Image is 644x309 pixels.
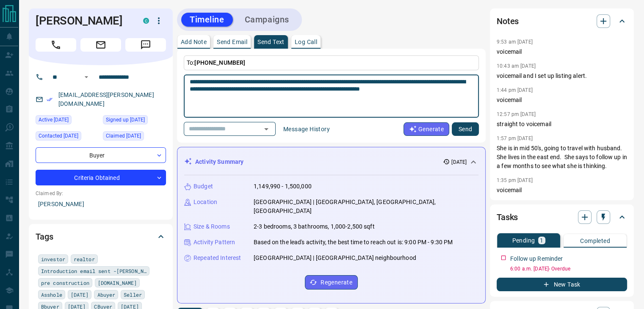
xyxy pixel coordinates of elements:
span: [PHONE_NUMBER] [194,59,245,66]
p: 1:57 pm [DATE] [497,135,533,141]
p: voicemail [497,186,627,195]
span: Seller [124,290,142,299]
span: realtor [74,255,95,263]
span: Claimed [DATE] [106,132,141,140]
div: Sun Jan 05 2025 [103,115,166,127]
p: 12:57 pm [DATE] [497,111,536,117]
p: Log Call [295,39,317,45]
span: Introduction email sent -[PERSON_NAME] [41,267,146,275]
button: Generate [404,122,449,136]
div: Tags [36,226,166,247]
p: straight to voicemail [497,120,627,129]
div: Sun Jan 05 2025 [103,131,166,143]
div: Thu Jul 17 2025 [36,131,99,143]
p: Claimed By: [36,190,166,197]
p: Add Note [181,39,207,45]
a: [EMAIL_ADDRESS][PERSON_NAME][DOMAIN_NAME] [58,91,154,107]
span: [DOMAIN_NAME] [98,279,137,287]
div: Criteria Obtained [36,170,166,185]
p: 9:53 am [DATE] [497,39,533,45]
p: 1 [540,237,543,243]
p: Pending [512,237,535,243]
div: condos.ca [143,18,149,24]
span: Message [125,38,166,52]
p: voicemail [497,47,627,56]
span: Signed up [DATE] [106,116,145,124]
button: Regenerate [305,275,358,290]
p: Location [193,198,217,207]
button: Campaigns [236,13,298,27]
span: Email [80,38,121,52]
p: Send Email [217,39,247,45]
p: She is in mid 50's, going to travel with husband. She lives in the east end. She says to follow u... [497,144,627,171]
p: To: [184,55,479,70]
p: voicemail [497,96,627,105]
span: Call [36,38,76,52]
p: Completed [580,238,610,244]
p: 2-3 bedrooms, 3 bathrooms, 1,000-2,500 sqft [254,222,375,231]
p: Based on the lead's activity, the best time to reach out is: 9:00 PM - 9:30 PM [254,238,453,247]
p: Budget [193,182,213,191]
p: 1,149,990 - 1,500,000 [254,182,312,191]
span: investor [41,255,65,263]
h1: [PERSON_NAME] [36,14,130,28]
p: 6:00 a.m. [DATE] - Overdue [510,265,627,273]
p: 10:43 am [DATE] [497,63,536,69]
div: Tasks [497,207,627,227]
p: Activity Pattern [193,238,235,247]
button: Open [81,72,91,82]
p: 1:35 pm [DATE] [497,177,533,183]
h2: Tags [36,230,53,243]
p: [DATE] [451,158,467,166]
div: Sun Jan 05 2025 [36,115,99,127]
span: [DATE] [71,290,89,299]
div: Buyer [36,147,166,163]
span: Contacted [DATE] [39,132,78,140]
button: Message History [278,122,335,136]
p: 1:44 pm [DATE] [497,87,533,93]
p: [PERSON_NAME] [36,197,166,211]
span: Asshole [41,290,62,299]
button: Timeline [181,13,233,27]
p: Size & Rooms [193,222,230,231]
svg: Email Verified [47,97,53,102]
div: Activity Summary[DATE] [184,154,478,170]
button: New Task [497,278,627,291]
p: [GEOGRAPHIC_DATA] | [GEOGRAPHIC_DATA], [GEOGRAPHIC_DATA], [GEOGRAPHIC_DATA] [254,198,478,215]
p: Send Text [257,39,285,45]
p: Repeated Interest [193,254,241,262]
div: Notes [497,11,627,31]
p: Activity Summary [195,157,243,166]
p: Follow up Reminder [510,254,563,263]
button: Open [260,123,272,135]
p: voicemail and I set up listing alert. [497,72,627,80]
h2: Notes [497,14,519,28]
span: Abuyer [97,290,115,299]
span: Active [DATE] [39,116,69,124]
span: pre construction [41,279,89,287]
p: [GEOGRAPHIC_DATA] | [GEOGRAPHIC_DATA] neighbourhood [254,254,416,262]
h2: Tasks [497,210,518,224]
button: Send [452,122,479,136]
